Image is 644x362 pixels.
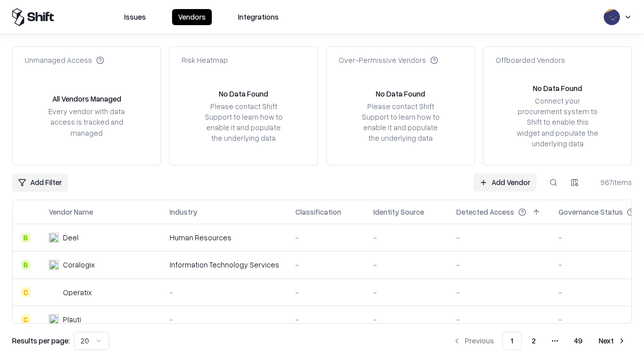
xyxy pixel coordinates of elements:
img: Coralogix [49,260,59,270]
a: Add Vendor [473,173,536,192]
div: Coralogix [63,259,95,270]
div: Deel [63,232,78,243]
div: C [21,287,31,297]
img: Plauti [49,314,59,324]
div: Over-Permissive Vendors [339,55,438,65]
div: - [456,232,542,243]
div: B [21,233,31,243]
div: No Data Found [533,83,582,94]
div: - [170,287,279,298]
div: All Vendors Managed [52,94,121,104]
div: No Data Found [219,88,268,99]
div: Please contact Shift Support to learn how to enable it and populate the underlying data [202,101,285,144]
div: - [456,287,542,298]
div: - [456,314,542,325]
div: Industry [170,207,197,217]
p: Results per page: [12,335,70,346]
div: 967 items [592,177,632,188]
button: 49 [566,332,591,350]
div: - [373,314,440,325]
button: Integrations [232,9,285,25]
div: - [295,232,357,243]
div: Governance Status [558,207,623,217]
div: Connect your procurement system to Shift to enable this widget and populate the underlying data [516,96,599,149]
div: - [295,287,357,298]
div: Information Technology Services [170,259,279,270]
img: Operatix [49,287,59,297]
div: - [373,259,440,270]
div: Unmanaged Access [25,55,104,65]
img: Deel [49,233,59,243]
div: - [295,259,357,270]
button: 1 [502,332,522,350]
button: Vendors [172,9,212,25]
div: C [21,314,31,324]
div: Operatix [63,287,92,298]
button: Issues [118,9,152,25]
nav: pagination [447,332,632,350]
div: - [295,314,357,325]
div: B [21,260,31,270]
div: Identity Source [373,207,424,217]
div: Offboarded Vendors [496,55,565,65]
div: - [456,259,542,270]
div: Human Resources [170,232,279,243]
div: Please contact Shift Support to learn how to enable it and populate the underlying data [359,101,442,144]
div: Every vendor with data access is tracked and managed [45,106,128,138]
button: Next [593,332,632,350]
div: Detected Access [456,207,514,217]
button: 2 [524,332,544,350]
div: Classification [295,207,341,217]
button: Add Filter [12,173,68,192]
div: Risk Heatmap [182,55,228,65]
div: No Data Found [376,88,425,99]
div: Vendor Name [49,207,93,217]
div: Plauti [63,314,81,325]
div: - [373,287,440,298]
div: - [373,232,440,243]
div: - [170,314,279,325]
